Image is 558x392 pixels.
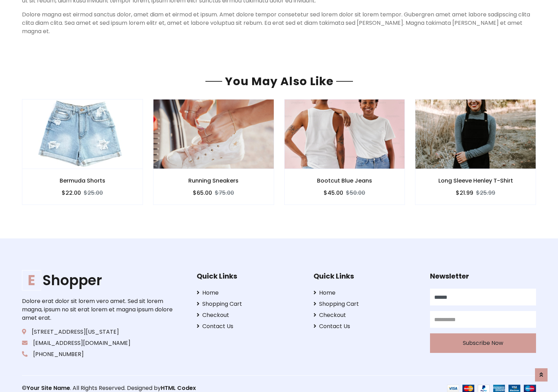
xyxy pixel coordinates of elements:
a: HTML Codex [161,384,196,392]
h5: Quick Links [314,272,420,280]
a: Bootcut Blue Jeans $45.00$50.00 [284,99,405,205]
h5: Quick Links [197,272,303,280]
h6: Bermuda Shorts [22,177,143,184]
a: Shopping Cart [197,300,303,308]
h6: $22.00 [62,190,81,196]
h6: Running Sneakers [153,177,274,184]
p: [EMAIL_ADDRESS][DOMAIN_NAME] [22,339,175,347]
a: Long Sleeve Henley T-Shirt $21.99$25.99 [415,99,536,205]
a: Home [197,289,303,297]
h6: $65.00 [193,190,212,196]
p: Dolore erat dolor sit lorem vero amet. Sed sit lorem magna, ipsum no sit erat lorem et magna ipsu... [22,297,175,322]
a: Checkout [197,311,303,319]
p: [STREET_ADDRESS][US_STATE] [22,328,175,336]
span: E [22,270,41,290]
h5: Newsletter [430,272,536,280]
button: Subscribe Now [430,333,536,353]
a: Shopping Cart [314,300,420,308]
a: Home [314,289,420,297]
a: Contact Us [197,322,303,331]
a: EShopper [22,272,175,289]
del: $25.99 [476,189,495,197]
p: [PHONE_NUMBER] [22,350,175,358]
h6: $45.00 [324,190,343,196]
del: $75.00 [215,189,234,197]
h6: Bootcut Blue Jeans [285,177,405,184]
span: You May Also Like [222,73,336,89]
a: Running Sneakers $65.00$75.00 [153,99,274,205]
h1: Shopper [22,272,175,289]
a: Contact Us [314,322,420,331]
del: $50.00 [346,189,365,197]
del: $25.00 [84,189,103,197]
h6: Long Sleeve Henley T-Shirt [415,177,536,184]
h6: $21.99 [456,190,473,196]
a: Checkout [314,311,420,319]
p: Dolore magna est eirmod sanctus dolor, amet diam et eirmod et ipsum. Amet dolore tempor consetetu... [22,10,536,36]
a: Your Site Name [27,384,70,392]
a: Bermuda Shorts $22.00$25.00 [22,99,143,205]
